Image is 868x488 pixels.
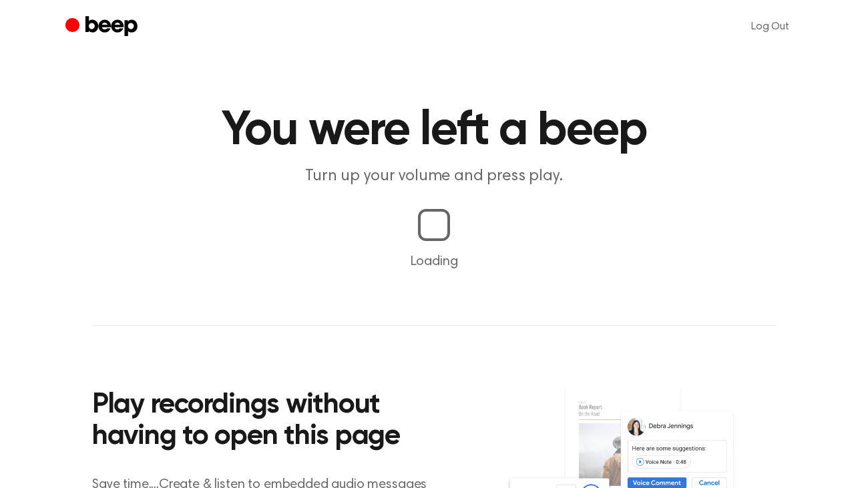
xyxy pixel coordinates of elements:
a: Beep [65,14,141,40]
p: Loading [16,252,852,272]
h1: You were left a beep [92,107,776,155]
a: Log Out [738,11,803,43]
h2: Play recordings without having to open this page [92,390,452,453]
p: Turn up your volume and press play. [178,166,690,188]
